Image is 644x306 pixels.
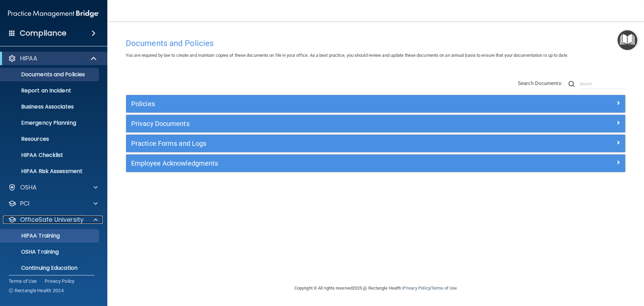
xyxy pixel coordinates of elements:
[569,81,575,87] img: ic-search.3b580494.png
[20,200,30,208] p: PCI
[4,136,96,142] p: Resources
[253,277,498,299] div: Copyright © All rights reserved 2025 @ Rectangle Health | |
[20,29,66,38] h4: Compliance
[131,120,495,127] h5: Privacy Documents
[580,79,626,89] input: Search
[131,118,620,129] a: Privacy Documents
[8,216,98,224] a: OfficeSafe University
[403,286,430,291] a: Privacy Policy
[431,286,457,291] a: Terms of Use
[131,140,495,147] h5: Practice Forms and Logs
[518,80,562,86] span: Search Documents:
[8,54,97,62] a: HIPAA
[4,152,96,159] p: HIPAA Checklist
[20,183,37,191] p: OSHA
[45,278,75,285] a: Privacy Policy
[131,100,495,107] h5: Policies
[20,216,84,224] p: OfficeSafe University
[131,138,620,149] a: Practice Forms and Logs
[131,158,620,169] a: Employee Acknowledgments
[8,7,99,20] img: PMB logo
[4,265,96,271] p: Continuing Education
[4,71,96,78] p: Documents and Policies
[9,278,37,285] a: Terms of Use
[4,120,96,126] p: Emergency Planning
[126,39,626,48] h4: Documents and Policies
[4,103,96,110] p: Business Associates
[4,168,96,175] p: HIPAA Risk Assessment
[20,54,37,62] p: HIPAA
[4,249,59,255] p: OSHA Training
[8,200,98,208] a: PCI
[131,160,495,167] h5: Employee Acknowledgments
[528,258,636,285] iframe: Drift Widget Chat Controller
[9,287,64,294] span: Ⓒ Rectangle Health 2024
[131,98,620,109] a: Policies
[618,30,637,50] button: Open Resource Center
[8,183,98,191] a: OSHA
[4,87,96,94] p: Report an Incident
[4,232,60,239] p: HIPAA Training
[126,53,568,58] span: You are required by law to create and maintain copies of these documents on file in your office. ...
